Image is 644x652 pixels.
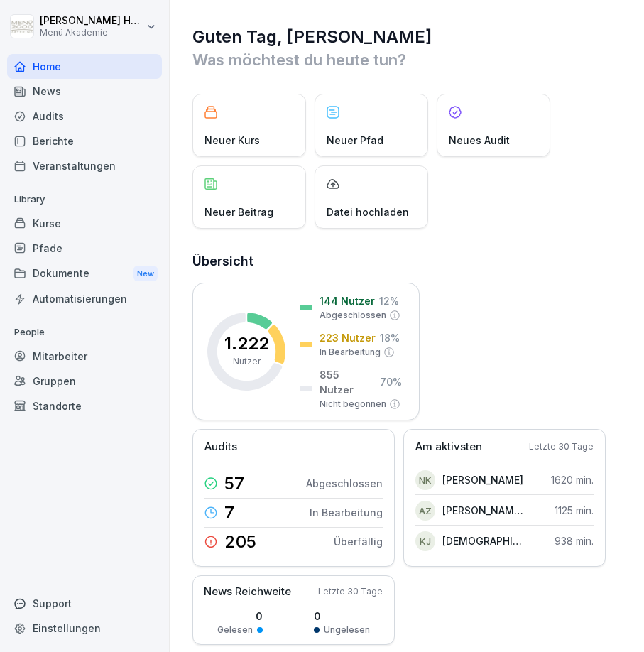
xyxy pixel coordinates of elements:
[192,251,623,271] h2: Übersicht
[224,504,234,521] p: 7
[415,470,435,490] div: NK
[192,26,623,48] h1: Guten Tag, [PERSON_NAME]
[217,624,253,636] p: Gelesen
[415,531,435,551] div: KJ
[555,503,594,518] p: 1125 min.
[224,335,269,352] p: 1.222
[7,79,162,104] a: News
[327,133,383,148] p: Neuer Pfad
[7,211,162,236] a: Kurse
[529,440,594,453] p: Letzte 30 Tage
[379,293,399,308] p: 12 %
[442,533,524,548] p: [DEMOGRAPHIC_DATA][PERSON_NAME]
[320,367,376,397] p: 855 Nutzer
[7,236,162,261] a: Pfade
[40,15,143,27] p: [PERSON_NAME] Hemken
[7,344,162,369] a: Mitarbeiter
[314,609,370,624] p: 0
[204,133,260,148] p: Neuer Kurs
[320,398,386,411] p: Nicht begonnen
[320,309,386,322] p: Abgeschlossen
[233,355,261,368] p: Nutzer
[7,261,162,287] div: Dokumente
[7,188,162,211] p: Library
[7,54,162,79] a: Home
[7,369,162,393] a: Gruppen
[204,205,273,219] p: Neuer Beitrag
[555,533,594,548] p: 938 min.
[380,374,402,389] p: 70 %
[380,330,400,345] p: 18 %
[7,286,162,311] a: Automatisierungen
[415,501,435,521] div: AZ
[327,205,409,219] p: Datei hochladen
[192,48,623,71] p: Was möchtest du heute tun?
[415,439,482,455] p: Am aktivsten
[224,475,244,492] p: 57
[224,533,256,550] p: 205
[7,321,162,344] p: People
[310,505,383,520] p: In Bearbeitung
[442,503,524,518] p: [PERSON_NAME] Zsarta
[7,591,162,616] div: Support
[306,476,383,491] p: Abgeschlossen
[7,393,162,418] a: Standorte
[318,585,383,598] p: Letzte 30 Tage
[7,261,162,287] a: DokumenteNew
[551,472,594,487] p: 1620 min.
[204,439,237,455] p: Audits
[40,28,143,38] p: Menü Akademie
[320,293,375,308] p: 144 Nutzer
[7,153,162,178] a: Veranstaltungen
[442,472,523,487] p: [PERSON_NAME]
[7,104,162,129] a: Audits
[320,330,376,345] p: 223 Nutzer
[324,624,370,636] p: Ungelesen
[204,584,291,600] p: News Reichweite
[334,534,383,549] p: Überfällig
[7,129,162,153] a: Berichte
[320,346,381,359] p: In Bearbeitung
[449,133,510,148] p: Neues Audit
[7,616,162,641] a: Einstellungen
[217,609,263,624] p: 0
[133,266,158,282] div: New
